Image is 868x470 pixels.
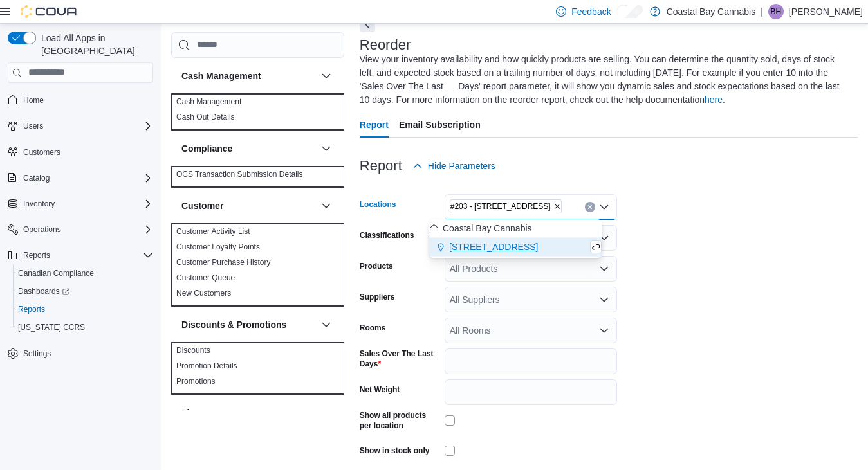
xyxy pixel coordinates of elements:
[176,346,210,355] a: Discounts
[23,93,44,108] a: Home
[13,300,158,318] button: Reports
[36,32,153,57] span: Load All Apps in [GEOGRAPHIC_DATA]
[23,196,55,212] button: Inventory
[553,203,561,210] button: Remove #203 - 442 Marine Dr. from selection in this group
[181,199,316,212] button: Customer
[181,142,316,155] button: Compliance
[23,95,44,105] span: Home
[18,302,153,317] span: Reports
[176,170,303,179] a: OCS Transaction Submission Details
[181,406,316,419] button: Finance
[412,153,495,179] button: Hide Parameters
[450,200,551,213] span: #203 - [STREET_ADDRESS]
[599,325,609,336] button: Open list of options
[360,323,386,333] label: Rooms
[181,406,216,419] h3: Finance
[13,264,158,282] button: Canadian Compliance
[23,248,153,263] span: Reports
[360,261,393,271] label: Products
[360,410,439,431] label: Show all products per location
[360,158,402,174] h3: Report
[23,345,153,361] span: Settings
[428,159,495,172] span: Hide Parameters
[319,198,334,213] button: Customer
[13,282,158,300] a: Dashboards
[18,284,69,299] a: Dashboards
[599,233,609,243] button: Open list of options
[771,4,782,19] span: BH
[176,361,237,370] a: Promotion Details
[23,147,60,158] span: Customers
[18,284,153,299] span: Dashboards
[450,199,562,213] span: #203 - 442 Marine Dr.
[23,118,153,134] span: Users
[443,222,532,235] span: Coastal Bay Cannabis
[360,384,400,395] label: Net Weight
[429,219,602,257] div: Choose from the following options
[3,169,158,187] button: Catalog
[18,320,153,335] span: Washington CCRS
[181,199,223,212] h3: Customer
[3,344,158,363] button: Settings
[319,68,334,84] button: Cash Management
[360,53,851,107] div: View your inventory availability and how quickly products are selling. You can determine the quan...
[768,4,784,19] div: Brenda Harris
[176,113,235,122] a: Cash Out Details
[360,348,439,369] label: Sales Over The Last Days
[21,5,78,18] img: Cova
[18,268,94,278] span: Canadian Compliance
[360,112,389,138] span: Report
[8,86,153,397] nav: Complex example
[667,4,756,19] p: Coastal Bay Cannabis
[23,173,50,183] span: Catalog
[18,266,153,281] span: Canadian Compliance
[181,318,316,331] button: Discounts & Promotions
[23,224,61,235] span: Operations
[18,320,85,335] a: [US_STATE] CCRS
[171,343,344,394] div: Discounts & Promotions
[705,95,723,105] a: here
[571,5,611,18] span: Feedback
[176,289,231,298] a: New Customers
[23,250,50,260] span: Reports
[23,170,50,186] button: Catalog
[23,121,43,131] span: Users
[176,273,235,282] a: Customer Queue
[176,242,260,251] a: Customer Loyalty Points
[23,222,153,237] span: Operations
[360,230,414,240] label: Classifications
[181,318,286,331] h3: Discounts & Promotions
[429,238,602,257] button: [STREET_ADDRESS]
[3,117,158,135] button: Users
[23,222,61,237] button: Operations
[429,219,602,238] button: Coastal Bay Cannabis
[599,264,609,274] button: Open list of options
[176,97,241,106] a: Cash Management
[319,405,334,420] button: Finance
[23,170,153,186] span: Catalog
[23,199,55,209] span: Inventory
[18,322,85,332] span: [US_STATE] CCRS
[360,199,396,210] label: Locations
[23,144,153,160] span: Customers
[319,317,334,332] button: Discounts & Promotions
[23,196,153,212] span: Inventory
[3,195,158,213] button: Inventory
[360,37,411,53] h3: Reorder
[449,240,538,253] span: [STREET_ADDRESS]
[3,221,158,239] button: Operations
[599,202,609,212] button: Close list of options
[23,248,50,263] button: Reports
[3,91,158,109] button: Home
[181,69,316,82] button: Cash Management
[171,167,344,187] div: Compliance
[176,227,250,236] a: Customer Activity List
[181,69,261,82] h3: Cash Management
[319,141,334,156] button: Compliance
[18,304,45,314] span: Reports
[171,224,344,306] div: Customer
[18,266,94,281] a: Canadian Compliance
[23,92,153,108] span: Home
[399,112,481,138] span: Email Subscription
[23,346,51,361] a: Settings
